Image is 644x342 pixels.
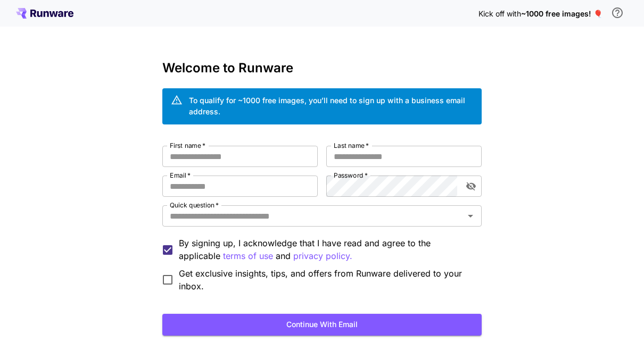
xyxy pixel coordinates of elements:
[162,61,482,76] h3: Welcome to Runware
[162,314,482,336] button: Continue with email
[334,171,368,180] label: Password
[461,177,481,196] button: toggle password visibility
[223,249,273,263] p: terms of use
[463,208,478,223] button: Open
[293,249,352,263] p: privacy policy.
[334,141,369,150] label: Last name
[478,9,521,18] span: Kick off with
[189,95,473,117] div: To qualify for ~1000 free images, you’ll need to sign up with a business email address.
[521,9,602,18] span: ~1000 free images! 🎈
[170,171,191,180] label: Email
[223,249,273,263] button: By signing up, I acknowledge that I have read and agree to the applicable and privacy policy.
[607,2,628,23] button: In order to qualify for free credit, you need to sign up with a business email address and click ...
[170,141,205,150] label: First name
[179,267,473,293] span: Get exclusive insights, tips, and offers from Runware delivered to your inbox.
[179,237,473,263] p: By signing up, I acknowledge that I have read and agree to the applicable and
[170,201,219,210] label: Quick question
[293,249,352,263] button: By signing up, I acknowledge that I have read and agree to the applicable terms of use and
